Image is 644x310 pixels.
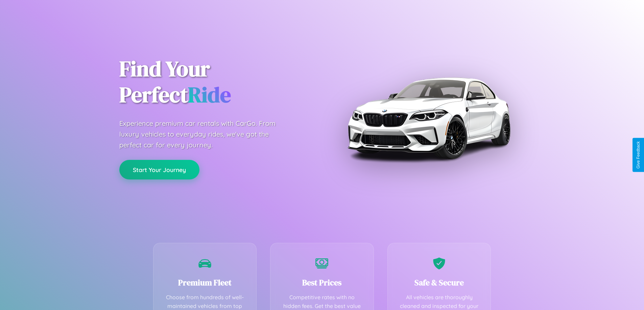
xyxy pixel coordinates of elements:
button: Start Your Journey [119,160,199,179]
h3: Safe & Secure [398,277,481,288]
p: Experience premium car rentals with CarGo. From luxury vehicles to everyday rides, we've got the ... [119,118,288,150]
h1: Find Your Perfect [119,56,312,108]
h3: Best Prices [281,277,363,288]
h3: Premium Fleet [164,277,246,288]
span: Ride [188,80,231,109]
div: Give Feedback [636,141,641,169]
img: Premium BMW car rental vehicle [344,34,513,202]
